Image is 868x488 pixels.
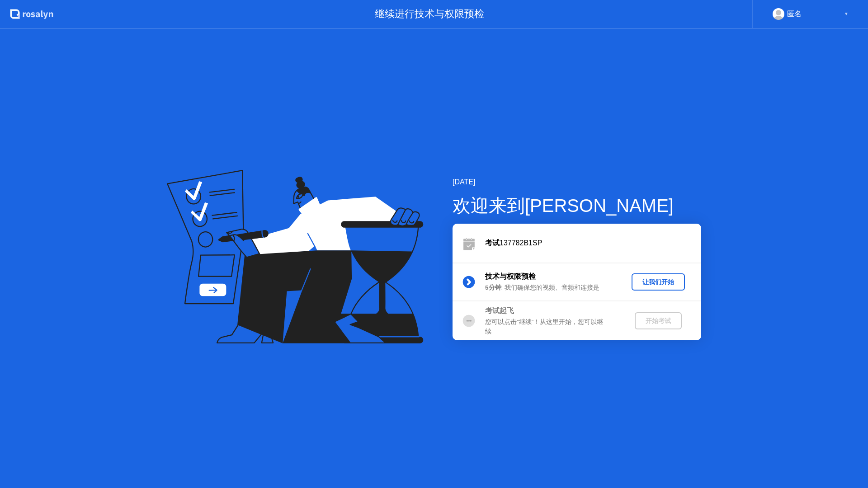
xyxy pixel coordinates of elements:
div: 您可以点击”继续”！从这里开始，您可以继续 [485,318,615,336]
div: : 我们确保您的视频、音频和连接是 [485,283,615,292]
b: 考试起飞 [485,307,514,314]
div: 欢迎来到[PERSON_NAME] [453,192,701,219]
button: 开始考试 [635,312,682,329]
div: 匿名 [787,8,802,20]
b: 5分钟 [485,284,501,291]
div: 让我们开始 [635,278,681,286]
div: 开始考试 [638,317,678,325]
div: 137782B1SP [485,238,701,249]
b: 技术与权限预检 [485,272,536,280]
button: 让我们开始 [632,273,685,291]
div: ▼ [844,8,849,20]
div: [DATE] [453,177,701,188]
b: 考试 [485,239,500,247]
